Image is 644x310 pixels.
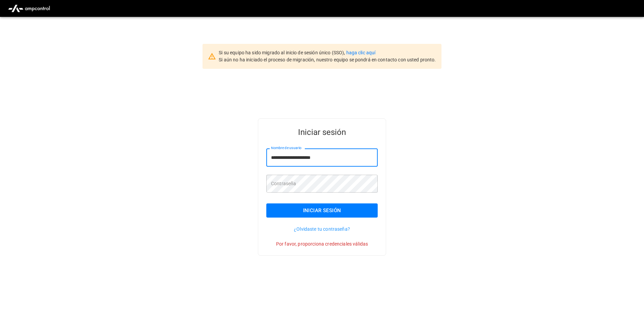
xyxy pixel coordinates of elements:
img: ampcontrol.io logo [5,2,53,15]
a: haga clic aquí [346,50,376,55]
button: Iniciar sesión [266,203,378,218]
h5: Iniciar sesión [266,127,378,138]
p: Por favor, proporciona credenciales válidas [266,241,378,247]
label: Nombre de usuario [271,145,301,151]
span: Si aún no ha iniciado el proceso de migración, nuestro equipo se pondrá en contacto con usted pro... [219,57,436,62]
span: Si su equipo ha sido migrado al inicio de sesión único (SSO), [219,50,346,55]
p: ¿Olvidaste tu contraseña? [266,226,378,232]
